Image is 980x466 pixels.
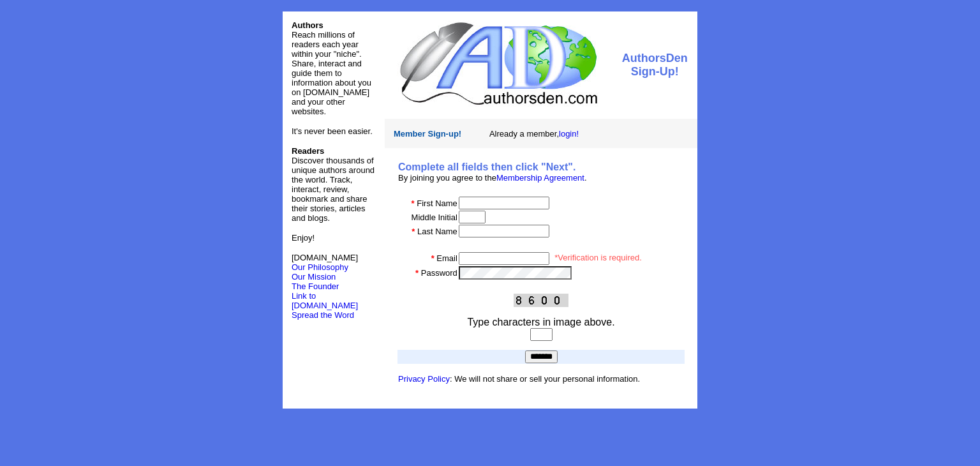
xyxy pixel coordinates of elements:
a: Membership Agreement [496,173,584,183]
font: Type characters in image above. [467,317,614,327]
font: Authors [292,20,323,30]
font: By joining you agree to the . [398,173,587,183]
font: First Name [417,199,457,208]
font: [DOMAIN_NAME] [292,253,358,272]
font: *Verification is required. [554,253,642,262]
font: Email [436,253,457,263]
b: Complete all fields then click "Next". [398,162,575,172]
font: Enjoy! [292,233,315,243]
a: Spread the Word [292,309,354,320]
font: Spread the Word [292,310,354,320]
img: This Is CAPTCHA Image [514,294,568,307]
font: Last Name [417,227,457,236]
b: Readers [292,146,324,156]
a: Our Philosophy [292,262,348,272]
font: Member Sign-up! [394,129,461,139]
font: AuthorsDen Sign-Up! [622,52,688,78]
font: Reach millions of readers each year within your "niche". Share, interact and guide them to inform... [292,30,371,116]
font: : We will not share or sell your personal information. [398,374,640,384]
font: Already a member, [489,129,579,139]
a: Privacy Policy [398,374,450,384]
img: logo.jpg [397,20,599,107]
a: login! [559,129,579,139]
a: The Founder [292,282,339,291]
font: It's never been easier. [292,126,373,136]
font: Middle Initial [412,213,457,222]
font: Discover thousands of unique authors around the world. Track, interact, review, bookmark and shar... [292,146,375,223]
font: Password [421,268,457,278]
a: Link to [DOMAIN_NAME] [292,291,358,310]
a: Our Mission [292,272,336,282]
